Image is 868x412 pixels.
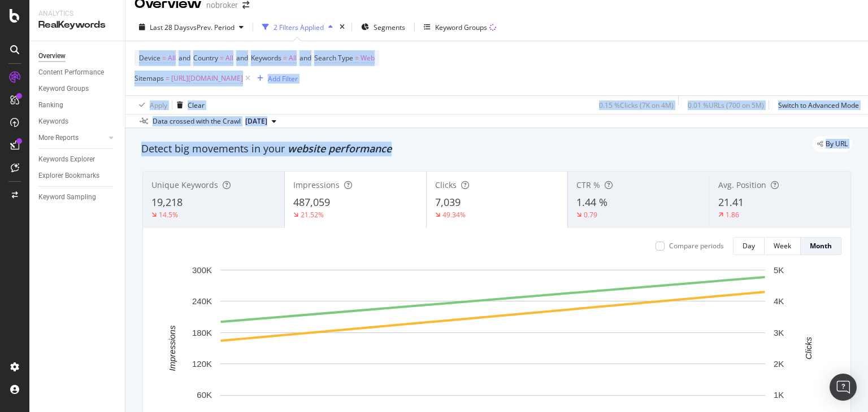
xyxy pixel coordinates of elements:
span: Avg. Position [718,179,766,190]
span: = [355,53,359,63]
div: RealKeywords [38,19,116,32]
div: Switch to Advanced Mode [778,100,859,110]
span: Impressions [293,179,340,190]
div: Clear [188,100,205,110]
div: legacy label [813,136,852,152]
div: Content Performance [38,67,104,78]
div: Explorer Bookmarks [38,170,99,182]
span: Keywords [251,53,281,63]
button: Add Filter [253,72,298,85]
span: 1.44 % [576,195,607,209]
text: 180K [192,328,212,338]
text: Impressions [167,325,177,371]
div: Apply [150,100,167,110]
span: [URL][DOMAIN_NAME] [171,71,243,86]
div: Keyword Sampling [38,191,96,203]
button: Keyword Groups [419,18,501,36]
a: Overview [38,50,117,62]
button: Day [733,237,765,255]
span: = [166,73,170,83]
text: 60K [197,390,212,400]
span: 2025 Sep. 1st [245,116,267,126]
a: Ranking [38,99,117,111]
span: Unique Keywords [151,179,218,190]
div: arrow-right-arrow-left [242,1,249,9]
span: = [162,53,166,63]
span: Web [361,50,375,66]
div: Keyword Groups [435,23,487,32]
a: Keywords Explorer [38,154,117,165]
span: = [220,53,224,63]
a: Keywords [38,116,117,128]
div: 14.5% [159,210,178,220]
button: Last 28 DaysvsPrev. Period [134,18,248,36]
div: 1.86 [726,210,739,220]
span: 7,039 [435,195,461,209]
span: and [179,53,190,63]
div: Keywords [38,116,68,128]
button: Segments [357,18,410,36]
a: More Reports [38,132,106,144]
button: Switch to Advanced Mode [774,96,859,114]
text: 5K [774,265,784,275]
div: Month [810,241,832,251]
span: = [283,53,287,63]
div: 21.52% [301,210,324,220]
div: Analytics [38,9,116,19]
div: More Reports [38,132,79,144]
text: 3K [774,328,784,338]
span: Last 28 Days [150,23,190,32]
div: Keyword Groups [38,83,89,95]
div: Week [774,241,791,251]
span: and [236,53,248,63]
span: Search Type [314,53,353,63]
span: Sitemaps [134,73,164,83]
span: 21.41 [718,195,744,209]
div: Overview [38,50,66,62]
div: 49.34% [442,210,466,220]
span: All [289,50,297,66]
div: 2 Filters Applied [274,23,324,32]
div: Open Intercom Messenger [830,374,857,401]
div: Add Filter [268,74,298,84]
div: times [337,21,347,33]
div: Keywords Explorer [38,154,95,165]
div: Ranking [38,99,63,111]
span: Country [193,53,218,63]
span: CTR % [576,179,600,190]
button: Apply [134,96,167,114]
a: Keyword Sampling [38,191,117,203]
span: vs Prev. Period [190,23,235,32]
span: All [168,50,176,66]
div: Day [743,241,755,251]
span: Clicks [435,179,457,190]
div: Compare periods [669,241,724,251]
span: and [300,53,311,63]
button: Week [765,237,801,255]
a: Content Performance [38,67,117,78]
span: 487,059 [293,195,330,209]
div: 0.79 [584,210,597,220]
text: 120K [192,359,212,369]
div: Data crossed with the Crawl [153,116,241,126]
button: 2 Filters Applied [258,18,337,36]
a: Explorer Bookmarks [38,170,117,182]
span: By URL [826,141,848,147]
text: Clicks [804,336,813,359]
span: Segments [374,23,405,32]
text: 1K [774,390,784,400]
button: Month [801,237,841,255]
a: Keyword Groups [38,83,117,95]
div: 0.01 % URLs ( 700 on 5M ) [688,100,764,110]
button: Clear [172,96,205,114]
text: 300K [192,265,212,275]
span: 19,218 [151,195,183,209]
button: [DATE] [241,115,281,128]
span: Device [139,53,160,63]
text: 240K [192,296,212,306]
text: 2K [774,359,784,369]
div: 0.15 % Clicks ( 7K on 4M ) [599,100,674,110]
text: 4K [774,296,784,306]
span: All [225,50,233,66]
